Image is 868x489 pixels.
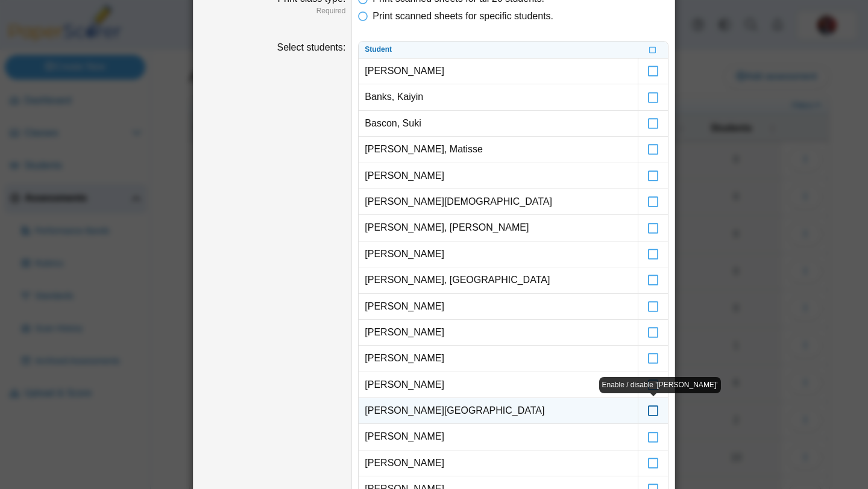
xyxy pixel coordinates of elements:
[200,6,345,16] dfn: Required
[359,424,638,450] td: [PERSON_NAME]
[359,189,638,215] td: [PERSON_NAME][DEMOGRAPHIC_DATA]
[359,58,638,84] td: [PERSON_NAME]
[359,163,638,189] td: [PERSON_NAME]
[359,267,638,293] td: [PERSON_NAME], [GEOGRAPHIC_DATA]
[359,294,638,320] td: [PERSON_NAME]
[359,346,638,372] td: [PERSON_NAME]
[359,320,638,346] td: [PERSON_NAME]
[373,11,553,21] span: Print scanned sheets for specific students.
[359,42,638,58] th: Student
[359,398,638,424] td: [PERSON_NAME][GEOGRAPHIC_DATA]
[359,111,638,137] td: Bascon, Suki
[277,42,345,52] label: Select students
[359,372,638,398] td: [PERSON_NAME]
[599,377,721,393] div: Enable / disable '[PERSON_NAME]'
[359,84,638,110] td: Banks, Kaiyin
[359,215,638,241] td: [PERSON_NAME], [PERSON_NAME]
[359,137,638,163] td: [PERSON_NAME], Matisse
[359,450,638,476] td: [PERSON_NAME]
[359,241,638,267] td: [PERSON_NAME]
